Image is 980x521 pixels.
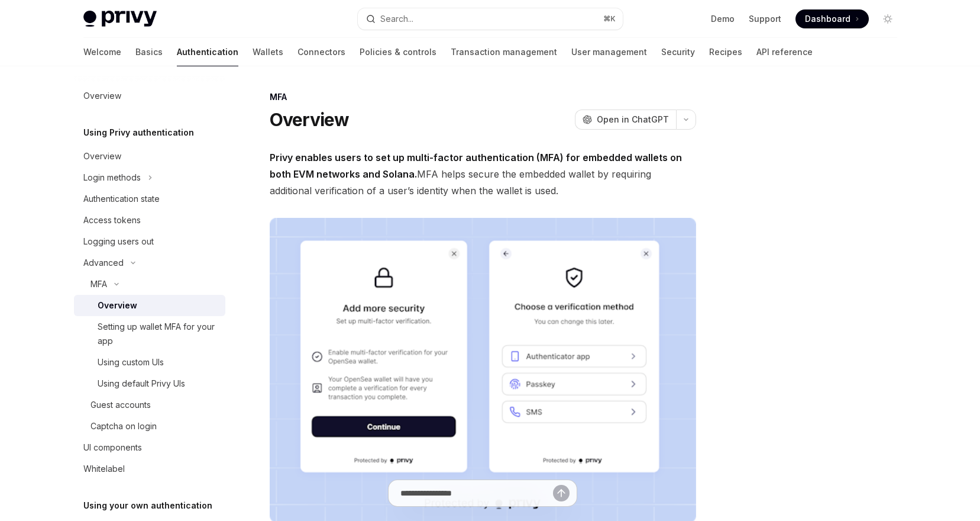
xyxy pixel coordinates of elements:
span: Dashboard [805,13,850,25]
input: Ask a question... [400,480,553,506]
a: Transaction management [451,38,557,66]
h5: Using your own authentication [83,499,212,513]
a: Connectors [297,38,345,66]
div: MFA [270,91,696,103]
div: Login methods [83,171,141,185]
a: Overview [74,85,225,107]
a: UI components [74,437,225,458]
button: Login methods [74,167,225,188]
a: Authentication state [74,188,225,210]
a: Wallets [253,38,283,66]
span: MFA helps secure the embedded wallet by requiring additional verification of a user’s identity wh... [270,149,696,199]
a: Recipes [709,38,742,66]
button: Search...⌘K [358,8,623,30]
div: UI components [83,440,142,455]
a: Demo [711,13,735,25]
button: Advanced [74,252,225,274]
a: Dashboard [795,9,869,28]
button: Open in ChatGPT [575,110,676,130]
a: Security [661,38,695,66]
a: Access tokens [74,210,225,231]
div: Access tokens [83,213,141,227]
span: ⌘ K [603,14,616,24]
div: Overview [83,149,121,163]
div: Captcha on login [90,419,157,433]
a: Overview [74,295,225,316]
a: Whitelabel [74,458,225,480]
button: Toggle dark mode [878,9,897,28]
h1: Overview [270,109,350,130]
a: Setting up wallet MFA for your app [74,316,225,352]
a: Authentication [177,38,238,66]
h5: Using Privy authentication [83,126,194,140]
div: Overview [83,89,121,103]
div: Whitelabel [83,462,125,476]
div: Advanced [83,256,124,270]
div: Overview [98,298,137,313]
a: Basics [135,38,163,66]
div: Using custom UIs [98,355,164,369]
div: Setting up wallet MFA for your app [98,320,218,348]
div: Authentication state [83,192,160,206]
div: Guest accounts [90,398,151,412]
a: Support [749,13,781,25]
a: Overview [74,146,225,167]
button: MFA [74,274,225,295]
a: Policies & controls [360,38,436,66]
span: Open in ChatGPT [597,114,669,126]
div: Logging users out [83,234,154,249]
button: Send message [553,485,570,501]
a: Captcha on login [74,416,225,437]
div: Using default Privy UIs [98,377,185,391]
strong: Privy enables users to set up multi-factor authentication (MFA) for embedded wallets on both EVM ... [270,152,682,180]
a: API reference [756,38,813,66]
div: MFA [90,277,107,291]
a: Using custom UIs [74,352,225,373]
a: Guest accounts [74,394,225,416]
div: Search... [380,12,413,26]
a: Logging users out [74,231,225,252]
img: light logo [83,11,157,27]
a: Welcome [83,38,121,66]
a: User management [571,38,647,66]
a: Using default Privy UIs [74,373,225,394]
